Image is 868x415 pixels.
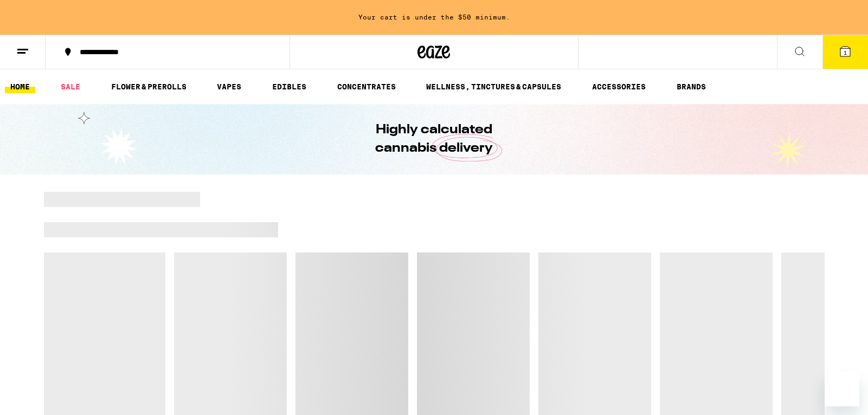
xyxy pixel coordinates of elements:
a: BRANDS [671,80,711,93]
a: HOME [5,80,35,93]
a: WELLNESS, TINCTURES & CAPSULES [421,80,567,93]
a: FLOWER & PREROLLS [106,80,192,93]
h1: Highly calculated cannabis delivery [345,121,524,158]
iframe: Button to launch messaging window [825,372,859,406]
a: ACCESSORIES [587,80,651,93]
span: 1 [844,49,847,56]
button: 1 [822,35,868,69]
a: EDIBLES [267,80,312,93]
a: SALE [55,80,86,93]
a: CONCENTRATES [332,80,401,93]
a: VAPES [211,80,247,93]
